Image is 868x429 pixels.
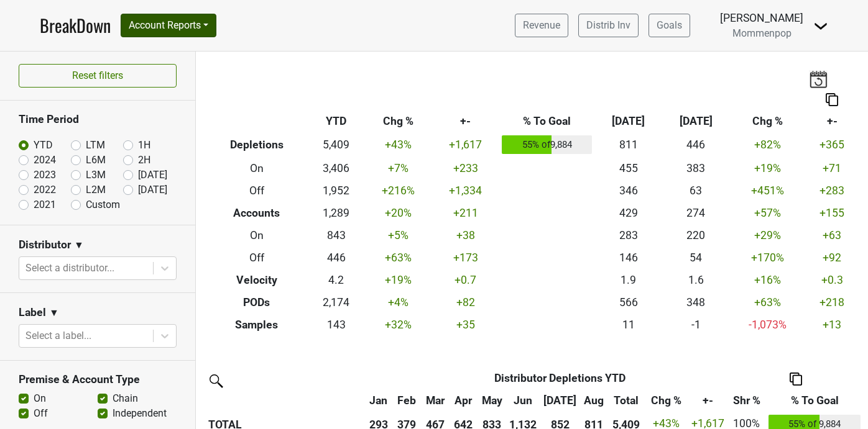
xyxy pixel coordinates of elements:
a: BreakDown [40,12,111,38]
td: 811 [595,133,662,158]
th: Aug: activate to sort column ascending [580,389,609,412]
span: ▼ [74,238,84,253]
td: 2,174 [308,291,364,314]
td: +19 % [729,157,805,179]
th: &nbsp;: activate to sort column ascending [205,389,364,412]
label: 2023 [34,168,56,183]
th: May: activate to sort column ascending [478,389,506,412]
div: [PERSON_NAME] [720,10,803,26]
td: +216 % [364,179,432,202]
td: +170 % [729,246,805,269]
td: +0.3 [805,269,859,291]
th: Chg % [729,111,805,133]
a: Revenue [515,14,568,37]
td: +35 [432,314,499,336]
a: Goals [649,14,690,37]
th: Chg % [364,111,432,133]
th: Chg %: activate to sort column ascending [644,389,688,412]
label: 1H [138,138,150,153]
td: 383 [662,157,729,179]
td: +283 [805,179,859,202]
td: +1,617 [432,133,499,158]
th: Velocity [205,269,308,291]
button: Reset filters [19,64,177,88]
label: L6M [86,153,106,168]
td: +16 % [729,269,805,291]
label: YTD [34,138,53,153]
td: 4.2 [308,269,364,291]
th: On [205,224,308,246]
td: 283 [595,224,662,246]
th: Distributor Depletions YTD [392,367,727,389]
th: Jul: activate to sort column ascending [540,389,580,412]
th: [DATE] [595,111,662,133]
th: [DATE] [662,111,729,133]
td: 11 [595,314,662,336]
th: PODs [205,291,308,314]
td: +19 % [364,269,432,291]
td: 146 [595,246,662,269]
img: Dropdown Menu [813,19,828,34]
td: 63 [662,179,729,202]
td: 1,289 [308,202,364,224]
label: Chain [113,391,138,406]
th: Off [205,179,308,202]
td: +155 [805,202,859,224]
th: Shr %: activate to sort column ascending [728,389,766,412]
td: 1.9 [595,269,662,291]
td: 446 [662,133,729,158]
th: +- [432,111,499,133]
th: Jan: activate to sort column ascending [364,389,393,412]
td: +13 [805,314,859,336]
button: Account Reports [121,14,216,37]
th: % To Goal [499,111,595,133]
th: Mar: activate to sort column ascending [421,389,450,412]
label: Custom [86,197,120,212]
th: Jun: activate to sort column ascending [506,389,540,412]
td: +43 % [364,133,432,158]
th: Samples [205,314,308,336]
h3: Time Period [19,113,177,126]
img: filter [205,370,225,390]
td: +92 [805,246,859,269]
label: L2M [86,183,106,197]
h3: Premise & Account Type [19,373,177,386]
td: +20 % [364,202,432,224]
td: +218 [805,291,859,314]
td: 1,952 [308,179,364,202]
td: +365 [805,133,859,158]
td: +71 [805,157,859,179]
img: Copy to clipboard [790,373,802,386]
td: 446 [308,246,364,269]
td: 1.6 [662,269,729,291]
td: +4 % [364,291,432,314]
td: 346 [595,179,662,202]
th: Depletions [205,133,308,158]
label: L3M [86,168,106,183]
td: 220 [662,224,729,246]
td: +32 % [364,314,432,336]
td: +451 % [729,179,805,202]
label: 2021 [34,197,56,212]
td: -1,073 % [729,314,805,336]
label: On [34,391,46,406]
label: LTM [86,138,105,153]
td: 455 [595,157,662,179]
label: 2024 [34,153,56,168]
td: 429 [595,202,662,224]
td: +82 [432,291,499,314]
th: Feb: activate to sort column ascending [392,389,421,412]
th: +- [805,111,859,133]
td: 5,409 [308,133,364,158]
td: +29 % [729,224,805,246]
th: YTD [308,111,364,133]
th: Total: activate to sort column ascending [608,389,644,412]
th: +-: activate to sort column ascending [688,389,728,412]
td: +211 [432,202,499,224]
th: Off [205,246,308,269]
th: Accounts [205,202,308,224]
td: -1 [662,314,729,336]
td: +82 % [729,133,805,158]
th: On [205,157,308,179]
td: +0.7 [432,269,499,291]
